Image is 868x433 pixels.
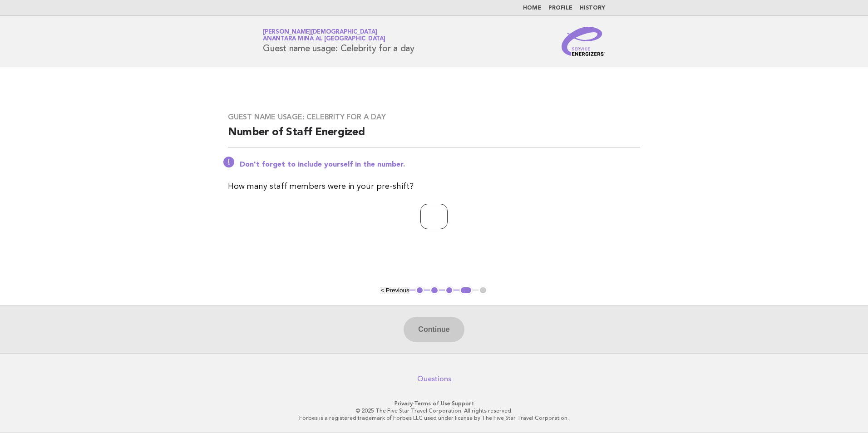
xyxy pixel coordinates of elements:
[228,125,640,148] h2: Number of Staff Energized
[156,407,712,414] p: © 2025 The Five Star Travel Corporation. All rights reserved.
[240,160,640,169] p: Don't forget to include yourself in the number.
[417,374,451,384] a: Questions
[459,286,473,295] button: 4
[263,36,385,42] span: Anantara Mina al [GEOGRAPHIC_DATA]
[430,286,439,295] button: 2
[580,5,605,11] a: History
[452,400,474,407] a: Support
[548,5,572,11] a: Profile
[414,400,450,407] a: Terms of Use
[415,286,424,295] button: 1
[445,286,454,295] button: 3
[156,414,712,422] p: Forbes is a registered trademark of Forbes LLC used under license by The Five Star Travel Corpora...
[395,400,413,407] a: Privacy
[263,29,385,42] a: [PERSON_NAME][DEMOGRAPHIC_DATA]Anantara Mina al [GEOGRAPHIC_DATA]
[523,5,541,11] a: Home
[228,113,640,122] h3: Guest name usage: Celebrity for a day
[263,30,414,53] h1: Guest name usage: Celebrity for a day
[156,400,712,407] p: · ·
[380,287,409,294] button: < Previous
[228,180,640,193] p: How many staff members were in your pre-shift?
[562,27,605,56] img: Service Energizers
